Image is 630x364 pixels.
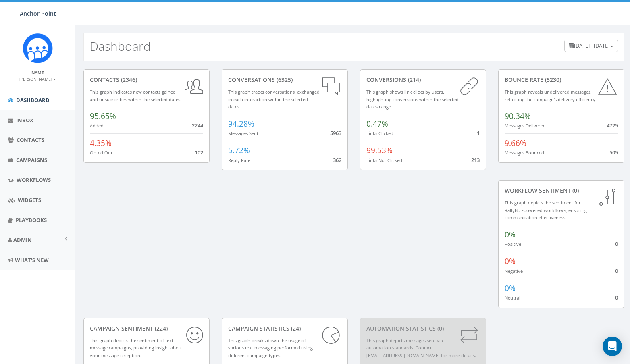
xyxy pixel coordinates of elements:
div: Open Intercom Messenger [603,337,622,356]
span: (0) [436,324,444,332]
small: This graph depicts the sentiment for RallyBot-powered workflows, ensuring communication effective... [505,200,587,220]
div: Bounce Rate [505,76,618,84]
span: What's New [15,256,49,264]
span: Inbox [16,116,33,124]
span: (2346) [119,76,137,83]
small: Added [90,123,104,129]
span: 0% [505,256,516,266]
small: Opted Out [90,150,112,156]
span: 0 [615,294,618,301]
span: Contacts [17,136,44,144]
a: [PERSON_NAME] [19,75,56,82]
span: 4725 [607,122,618,129]
span: (214) [406,76,421,83]
span: (5230) [543,76,561,83]
small: [PERSON_NAME] [19,76,56,82]
small: This graph reveals undelivered messages, reflecting the campaign's delivery efficiency. [505,89,597,102]
span: Anchor Point [20,10,56,17]
small: Negative [505,268,523,274]
img: Rally_platform_Icon_1.png [23,33,53,63]
span: Playbooks [16,216,47,224]
span: 362 [333,156,341,164]
small: Reply Rate [228,157,250,163]
span: 95.65% [90,111,116,121]
span: 102 [195,149,203,156]
span: Workflows [17,176,51,183]
span: (24) [289,324,301,332]
span: Campaigns [16,156,47,164]
span: 5.72% [228,145,250,156]
span: (0) [571,187,579,194]
span: 0 [615,267,618,275]
span: 99.53% [366,145,393,156]
small: Name [31,70,44,75]
div: contacts [90,76,203,84]
small: Messages Bounced [505,150,544,156]
small: This graph breaks down the usage of various text messaging performed using different campaign types. [228,337,313,358]
div: Campaign Sentiment [90,324,203,333]
div: conversions [366,76,480,84]
span: 505 [609,149,618,156]
span: 4.35% [90,138,112,148]
small: This graph depicts messages sent via automation standards. Contact [EMAIL_ADDRESS][DOMAIN_NAME] f... [366,337,476,358]
span: 9.66% [505,138,526,148]
span: 5963 [330,129,341,137]
small: This graph shows link clicks by users, highlighting conversions within the selected dates range. [366,89,459,110]
span: 94.28% [228,119,254,129]
span: (224) [153,324,168,332]
small: Messages Delivered [505,123,546,129]
div: conversations [228,76,341,84]
div: Workflow Sentiment [505,187,618,195]
small: Positive [505,241,521,247]
span: 0% [505,229,516,240]
small: Links Clicked [366,130,393,136]
span: 2244 [192,122,203,129]
h2: Dashboard [90,40,151,53]
span: 213 [471,156,480,164]
small: This graph indicates new contacts gained and unsubscribes within the selected dates. [90,89,181,102]
small: Messages Sent [228,130,258,136]
span: Widgets [18,196,41,204]
span: 0% [505,283,516,293]
span: 0.47% [366,119,388,129]
small: Links Not Clicked [366,157,402,163]
span: Dashboard [16,96,50,104]
small: This graph depicts the sentiment of text message campaigns, providing insight about your message ... [90,337,183,358]
span: 1 [477,129,480,137]
span: Admin [13,236,32,243]
span: 0 [615,240,618,248]
span: (6325) [275,76,293,83]
div: Automation Statistics [366,324,480,333]
small: Neutral [505,295,520,301]
span: [DATE] - [DATE] [574,42,609,49]
small: This graph tracks conversations, exchanged in each interaction within the selected dates. [228,89,320,110]
span: 90.34% [505,111,531,121]
div: Campaign Statistics [228,324,341,333]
